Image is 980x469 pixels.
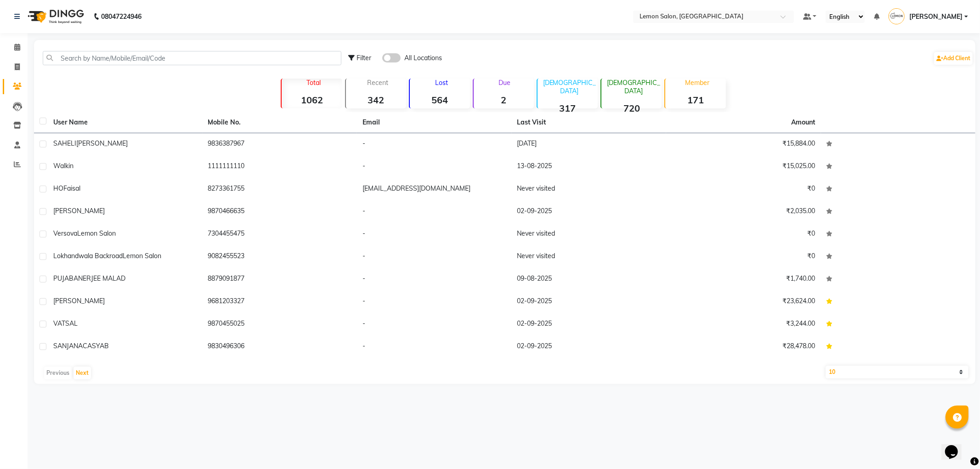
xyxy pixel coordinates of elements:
td: ₹3,244.00 [666,313,821,336]
td: - [357,223,512,246]
td: 02-09-2025 [512,313,667,336]
th: Last Visit [512,112,667,133]
th: User Name [48,112,203,133]
a: Add Client [934,52,973,65]
td: ₹0 [666,178,821,201]
td: - [357,313,512,336]
button: Next [74,367,91,379]
td: 02-09-2025 [512,201,667,223]
td: 9870466635 [203,201,357,223]
span: CASYAB [83,342,109,350]
span: SAHELI [53,139,76,147]
td: - [357,133,512,156]
td: ₹28,478.00 [666,336,821,358]
span: Versova [53,229,77,237]
td: Never visited [512,246,667,268]
td: 1111111110 [203,156,357,178]
td: 7304455475 [203,223,357,246]
td: 09-08-2025 [512,268,667,291]
td: ₹1,740.00 [666,268,821,291]
span: All Locations [404,53,442,63]
td: ₹15,884.00 [666,133,821,156]
td: 8273361755 [203,178,357,201]
p: [DEMOGRAPHIC_DATA] [605,79,662,95]
td: - [357,336,512,358]
strong: 2 [474,94,534,106]
td: - [357,291,512,313]
td: - [357,201,512,223]
td: - [357,246,512,268]
span: PUJA [53,274,69,283]
td: 13-08-2025 [512,156,667,178]
span: Lemon Salon [77,229,116,237]
iframe: chat widget [941,432,971,460]
td: 02-09-2025 [512,336,667,358]
td: 9836387967 [203,133,357,156]
span: Walkin [53,162,74,170]
span: SANJANA [53,342,83,350]
td: 9681203327 [203,291,357,313]
strong: 720 [601,102,662,114]
td: Never visited [512,178,667,201]
strong: 564 [410,94,470,106]
td: Never visited [512,223,667,246]
span: HO [53,184,63,192]
p: Lost [414,79,470,87]
td: [EMAIL_ADDRESS][DOMAIN_NAME] [357,178,512,201]
td: [DATE] [512,133,667,156]
span: Lemon Salon [123,252,161,260]
th: Amount [786,112,821,133]
span: BANERJEE MALAD [69,274,125,283]
td: ₹0 [666,223,821,246]
strong: 171 [665,94,725,106]
span: VATSAL [53,319,78,328]
td: ₹0 [666,246,821,268]
td: 8879091877 [203,268,357,291]
span: Faisal [63,184,80,192]
span: Lokhandwala Backroad [53,252,123,260]
strong: 317 [538,102,598,114]
td: ₹15,025.00 [666,156,821,178]
td: 9830496306 [203,336,357,358]
td: ₹2,035.00 [666,201,821,223]
p: Member [669,79,725,87]
td: 02-09-2025 [512,291,667,313]
img: Jenny Shah [889,8,905,24]
p: Due [476,79,534,87]
td: 9082455523 [203,246,357,268]
td: - [357,156,512,178]
th: Email [357,112,512,133]
b: 08047224946 [101,4,142,29]
img: logo [23,4,86,29]
td: - [357,268,512,291]
span: [PERSON_NAME] [53,297,105,305]
strong: 342 [346,94,406,106]
span: Filter [357,54,371,62]
span: [PERSON_NAME] [76,139,128,147]
td: 9870455025 [203,313,357,336]
p: Total [285,79,342,87]
input: Search by Name/Mobile/Email/Code [43,51,341,65]
td: ₹23,624.00 [666,291,821,313]
p: Recent [350,79,406,87]
th: Mobile No. [203,112,357,133]
strong: 1062 [282,94,342,106]
span: [PERSON_NAME] [909,12,963,22]
p: [DEMOGRAPHIC_DATA] [541,79,598,95]
span: [PERSON_NAME] [53,207,105,215]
